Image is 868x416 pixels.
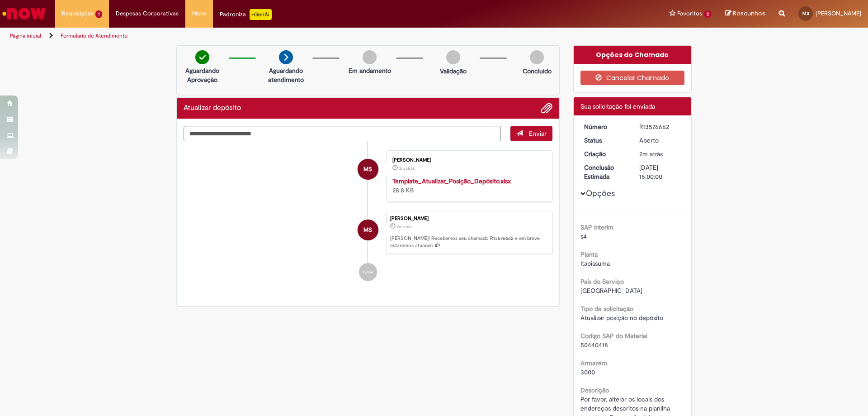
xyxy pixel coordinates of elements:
[529,129,547,138] span: Enviar
[392,177,543,195] div: 28.8 KB
[397,224,412,230] span: 2m atrás
[397,224,412,230] time: 29/09/2025 12:44:13
[363,50,377,64] img: img-circle-grey.png
[62,9,94,18] span: Requisições
[580,287,642,295] span: [GEOGRAPHIC_DATA]
[580,250,598,258] b: Planta
[574,46,692,64] div: Opções do Chamado
[580,277,624,286] b: País do Serviço
[184,126,501,141] textarea: Digite sua mensagem aqui...
[61,32,127,39] a: Formulário de Atendimento
[390,216,547,221] div: [PERSON_NAME]
[184,104,241,112] h2: Atualizar depósito Histórico de tíquete
[725,10,765,18] a: Rascunhos
[577,149,633,158] dt: Criação
[358,159,378,180] div: Matheus Souza
[392,177,511,185] a: Template_Atualizar_Posição_Depósito.xlsx
[580,259,610,268] span: Itapissuma
[1,5,47,23] img: ServiceNow
[363,219,372,241] span: MS
[580,71,685,85] button: Cancelar Chamado
[446,50,460,64] img: img-circle-grey.png
[363,158,372,180] span: MS
[577,136,633,145] dt: Status
[392,158,543,163] div: [PERSON_NAME]
[523,67,552,76] p: Concluído
[7,28,572,44] ul: Trilhas de página
[195,50,209,64] img: check-circle-green.png
[390,235,547,249] p: [PERSON_NAME]! Recebemos seu chamado R13576662 e em breve estaremos atuando.
[580,368,595,376] span: 3000
[10,32,41,39] a: Página inicial
[733,9,765,18] span: Rascunhos
[440,67,467,76] p: Validação
[580,223,613,231] b: SAP Interim
[184,211,552,254] li: Matheus Souza
[802,10,809,16] span: MS
[349,66,391,75] p: Em andamento
[677,9,702,18] span: Favoritos
[116,9,179,18] span: Despesas Corporativas
[192,9,206,18] span: More
[580,102,655,110] span: Sua solicitação foi enviada
[510,126,552,141] button: Enviar
[580,341,608,349] span: 50440418
[577,122,633,131] dt: Número
[580,314,663,322] span: Atualizar posição no depósito
[358,220,378,240] div: Matheus Souza
[250,9,272,20] p: +GenAi
[184,141,552,291] ul: Histórico de tíquete
[639,163,681,181] div: [DATE] 15:00:00
[95,10,102,18] span: 1
[704,10,712,18] span: 2
[639,136,681,145] div: Aberto
[580,332,647,340] b: Codigo SAP do Material
[580,305,633,313] b: Tipo de solicitação
[530,50,544,64] img: img-circle-grey.png
[220,9,272,20] div: Padroniza
[399,166,415,171] span: 2m atrás
[580,232,587,240] span: s4
[541,102,552,114] button: Adicionar anexos
[264,66,308,84] p: Aguardando atendimento
[180,66,224,84] p: Aguardando Aprovação
[580,359,607,367] b: Armazém
[639,150,663,158] span: 2m atrás
[639,149,681,158] div: 29/09/2025 12:44:13
[577,163,633,181] dt: Conclusão Estimada
[639,122,681,131] div: R13576662
[279,50,293,64] img: arrow-next.png
[580,386,609,394] b: Descrição
[816,10,861,17] span: [PERSON_NAME]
